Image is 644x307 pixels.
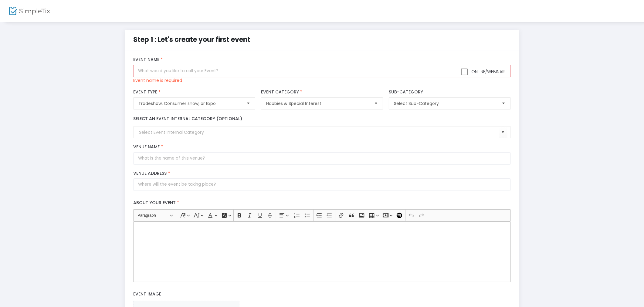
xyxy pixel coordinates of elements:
label: Event Category [261,89,383,95]
div: Rich Text Editor, main [133,221,510,282]
label: Event Type [133,89,255,95]
input: What is the name of this venue? [133,152,510,165]
span: Hobbies & Special Interest [266,100,369,106]
button: Select [499,126,507,139]
span: Tradeshow, Consumer show, or Expo [138,100,241,106]
label: Event Name [133,57,510,62]
div: Editor toolbar [133,209,510,221]
p: Event name is required [133,77,182,83]
label: Venue Name [133,144,510,150]
span: Event Image [133,291,161,297]
button: Paragraph [135,211,176,220]
label: About your event [130,197,514,209]
input: Select Event Internal Category [139,129,499,136]
input: What would you like to call your Event? [133,65,510,77]
button: Select [244,98,253,109]
button: Select [372,98,380,109]
span: Paragraph [137,212,169,219]
label: Venue Address [133,171,510,176]
span: Select Sub-Category [394,100,497,106]
label: Sub-Category [389,89,510,95]
span: Online/Webinar [470,69,505,75]
button: Select [500,98,508,109]
input: Where will the event be taking place? [133,178,510,191]
label: Select an event internal category (optional) [133,116,242,122]
span: Step 1 : Let's create your first event [133,35,250,44]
